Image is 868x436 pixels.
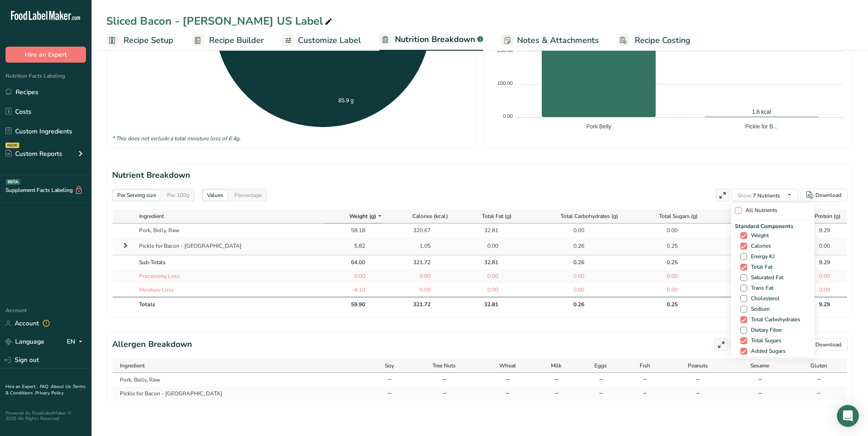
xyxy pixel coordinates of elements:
span: Wheat [499,362,516,370]
div: 1.05 [408,242,431,250]
span: Added Sugars [747,348,786,355]
div: 321.72 [408,258,431,266]
span: Show: [737,192,753,199]
span: Energy KJ [747,253,775,260]
div: 0.00 [655,272,678,280]
div: 32.81 [475,300,498,308]
h2: Allergen Breakdown [112,338,192,351]
span: Total Carbohydrates (g) [561,212,618,220]
span: Dietary Fiber [747,327,782,334]
span: Weight [747,232,769,239]
div: 0.00 [408,286,431,294]
a: Customize Label [282,30,361,51]
td: Pickle for Bacon - [GEOGRAPHIC_DATA] [135,237,324,255]
span: Fish [640,362,650,370]
div: Values [203,190,227,200]
div: * This does not include a total moisture loss of 6.4g. [112,134,470,143]
span: Saturated Fat [747,274,783,281]
div: 5.82 [342,242,365,250]
div: Percentage [231,190,265,200]
button: Show:9 Allergens [730,338,798,351]
tspan: Pork Belly [586,123,611,130]
td: Processing Loss [135,269,324,283]
span: Ingredient [139,212,164,220]
span: Total Fat [747,264,772,271]
div: Custom Reports [5,149,62,159]
span: Peanuts [688,362,708,370]
span: Soy [385,362,394,370]
span: Total Sugars [747,337,782,344]
a: About Us . [51,383,73,390]
span: Notes & Attachments [517,34,599,47]
div: Powered By FoodLabelMaker © 2025 All Rights Reserved [5,410,86,421]
div: EN [67,336,86,347]
div: 0.25 [655,242,678,250]
div: Open Intercom Messenger [837,405,859,427]
button: Download [800,189,847,202]
tspan: Pickle for B... [745,123,778,130]
span: Calories (kcal) [412,212,448,220]
span: Gluten [810,362,827,370]
div: 59.90 [342,300,365,308]
div: 32.81 [475,226,498,234]
span: Trans Fat [747,285,773,292]
a: Language [5,334,44,350]
tspan: 0.00 [503,113,512,119]
div: 0.00 [475,286,498,294]
span: Sodium [747,306,770,313]
span: Milk [551,362,561,370]
span: Nutrition Breakdown [395,33,475,46]
span: Calories [747,243,771,250]
div: Sliced Bacon - [PERSON_NAME] US Label [106,13,334,29]
span: Eggs [594,362,607,370]
td: Pork, Belly, Raw [113,373,370,387]
div: 0.26 [561,242,584,250]
div: 0.00 [475,272,498,280]
div: 321.72 [408,300,431,308]
div: Download [815,191,841,199]
span: Total Sugars (g) [659,212,698,220]
div: 0.00 [561,272,584,280]
div: 0.26 [561,300,584,308]
span: Cholesterol [747,295,780,302]
button: Show:7 Nutrients [731,189,798,202]
div: 0.00 [342,272,365,280]
a: Notes & Attachments [501,30,599,51]
span: Protein (g) [814,212,841,220]
td: Sub-Totals [135,255,324,269]
div: 32.81 [475,258,498,266]
div: Per 100g [163,190,193,200]
a: Recipe Costing [617,30,690,51]
div: 0.00 [655,286,678,294]
span: Total Fat (g) [482,212,512,220]
a: Privacy Policy [35,390,64,396]
span: Recipe Setup [124,34,173,47]
span: 7 Nutrients [737,192,780,199]
div: 0.00 [408,272,431,280]
div: 320.67 [408,226,431,234]
div: 0.00 [561,286,584,294]
a: Hire an Expert . [5,383,38,390]
a: Recipe Setup [106,30,173,51]
div: 58.18 [342,226,365,234]
button: Hire an Expert [5,47,86,63]
div: -4.10 [342,286,365,294]
a: Recipe Builder [192,30,264,51]
a: FAQ . [40,383,51,390]
div: 64.00 [342,258,365,266]
div: 0.25 [655,258,678,266]
a: Nutrition Breakdown [379,29,483,51]
div: NEW [5,143,19,148]
button: Download [800,338,847,351]
div: 0.00 [475,242,498,250]
th: Totals [135,297,324,311]
td: Pork, Belly, Raw [135,223,324,237]
td: Moisture Loss [135,283,324,297]
div: Download [815,340,841,349]
h2: Nutrient Breakdown [112,169,847,181]
span: Standard Components [735,222,811,230]
div: BETA [6,179,20,185]
a: Terms & Conditions . [5,383,86,396]
tspan: 200.00 [497,48,513,53]
span: Recipe Builder [209,34,264,47]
